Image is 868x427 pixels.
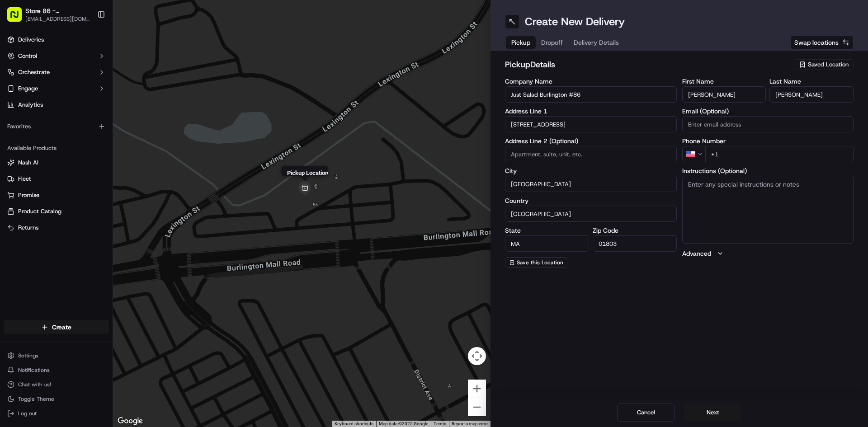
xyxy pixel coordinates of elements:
label: Email (Optional) [682,108,854,114]
div: Past conversations [9,117,61,125]
label: Last Name [769,78,854,84]
label: State [505,227,589,234]
span: Analytics [18,101,43,109]
button: Fleet [4,172,109,186]
span: Knowledge Base [18,202,69,211]
input: Enter last name [769,86,854,103]
span: Dropoff [541,38,563,47]
span: Map data ©2025 Google [379,421,428,426]
label: First Name [682,78,766,84]
a: Nash AI [7,159,105,167]
a: Promise [7,191,105,199]
input: Enter first name [682,86,766,103]
p: Pickup Location [287,169,328,176]
input: Got a question? Start typing here... [24,58,163,68]
button: Product Catalog [4,204,109,219]
button: Next [684,404,742,422]
div: Start new chat [41,86,148,95]
span: • [68,164,71,172]
span: Saved Location [808,61,849,69]
label: Phone Number [682,138,854,144]
img: 1755196953914-cd9d9cba-b7f7-46ee-b6f5-75ff69acacf5 [19,86,35,103]
button: Orchestrate [4,65,109,80]
label: Instructions (Optional) [682,168,854,174]
img: Regen Pajulas [9,156,24,170]
label: Address Line 2 (Optional) [505,138,677,144]
button: See all [140,116,165,127]
a: Returns [7,224,105,232]
input: Enter city [505,176,677,192]
a: Terms (opens in new tab) [434,421,446,426]
span: [DATE] [30,140,48,147]
button: Log out [4,407,109,420]
input: Enter company name [505,86,677,103]
a: Powered byPylon [64,224,109,231]
label: Advanced [682,249,711,258]
button: Swap locations [790,35,854,50]
a: Product Catalog [7,207,105,216]
a: Report a map error [452,421,488,426]
span: Pickup [511,38,530,47]
span: Toggle Theme [18,395,54,403]
span: [DATE] [73,164,91,172]
div: Favorites [4,119,109,134]
span: Engage [18,84,38,93]
button: Returns [4,221,109,235]
div: We're available if you need us! [41,95,124,103]
input: Enter zip code [593,235,677,252]
button: Control [4,49,109,63]
button: Nash AI [4,155,109,170]
h2: pickup Details [505,58,788,71]
button: Promise [4,188,109,202]
img: Nash [9,9,27,27]
span: Chat with us! [18,381,51,388]
input: Enter phone number [705,146,854,162]
span: Pylon [90,224,109,231]
label: Country [505,197,677,204]
span: Nash AI [18,159,38,167]
input: Enter state [505,235,589,252]
h1: Create New Delivery [525,14,625,29]
button: Settings [4,349,109,362]
input: Enter country [505,206,677,222]
input: Enter address [505,116,677,132]
button: Store 86 - [GEOGRAPHIC_DATA] ([GEOGRAPHIC_DATA]) (Just Salad) [25,6,92,15]
button: Store 86 - [GEOGRAPHIC_DATA] ([GEOGRAPHIC_DATA]) (Just Salad)[EMAIL_ADDRESS][DOMAIN_NAME] [4,4,94,25]
span: Settings [18,352,38,359]
button: Saved Location [794,58,854,71]
button: Cancel [617,404,675,422]
button: Create [4,320,109,334]
button: Zoom out [468,398,486,416]
button: Save this Location [505,257,567,268]
a: Fleet [7,175,105,183]
img: Google [115,415,145,427]
img: 1736555255976-a54dd68f-1ca7-489b-9aae-adbdc363a1c4 [18,165,25,172]
a: Open this area in Google Maps (opens a new window) [115,415,145,427]
img: 1736555255976-a54dd68f-1ca7-489b-9aae-adbdc363a1c4 [9,86,25,103]
a: Analytics [4,98,109,112]
span: Deliveries [18,36,44,44]
div: Available Products [4,141,109,155]
span: API Documentation [85,202,145,211]
label: Zip Code [593,227,677,234]
span: Save this Location [517,259,563,266]
span: Regen Pajulas [28,164,66,172]
button: Chat with us! [4,378,109,391]
span: Fleet [18,175,31,183]
span: Product Catalog [18,207,61,216]
a: 💻API Documentation [73,198,149,215]
a: Deliveries [4,33,109,47]
span: Control [18,52,37,60]
button: [EMAIL_ADDRESS][DOMAIN_NAME] [25,15,92,23]
span: Swap locations [794,38,839,47]
div: 💻 [76,203,84,210]
input: Enter email address [682,116,854,132]
button: Advanced [682,249,854,258]
input: Apartment, suite, unit, etc. [505,146,677,162]
button: Notifications [4,364,109,376]
button: Map camera controls [468,347,486,365]
label: Company Name [505,78,677,84]
button: Start new chat [154,89,165,100]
